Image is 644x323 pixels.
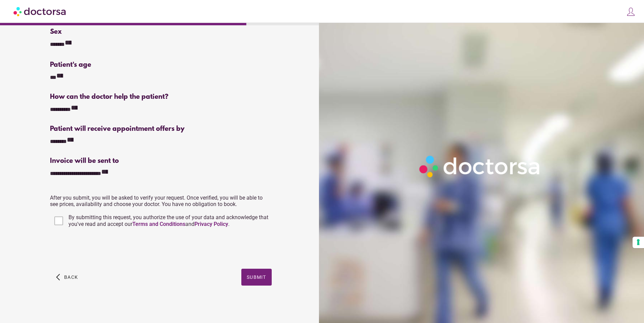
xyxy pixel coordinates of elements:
span: Submit [247,274,266,280]
a: Privacy Policy [194,221,228,227]
img: Doctorsa.com [14,4,67,19]
div: Patient's age [50,61,160,69]
a: Terms and Conditions [132,221,185,227]
span: By submitting this request, you authorize the use of your data and acknowledge that you've read a... [69,214,268,227]
img: icons8-customer-100.png [626,7,636,17]
div: Invoice will be sent to [50,157,271,165]
div: How can the doctor help the patient? [50,93,271,101]
button: Your consent preferences for tracking technologies [633,237,644,248]
button: Submit [241,269,272,286]
div: Sex [50,28,271,36]
span: Back [64,274,78,280]
iframe: reCAPTCHA [50,236,153,262]
button: arrow_back_ios Back [53,269,81,286]
div: Patient will receive appointment offers by [50,125,271,133]
img: Logo-Doctorsa-trans-White-partial-flat.png [416,152,545,181]
p: After you submit, you will be asked to verify your request. Once verified, you will be able to se... [50,195,271,207]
